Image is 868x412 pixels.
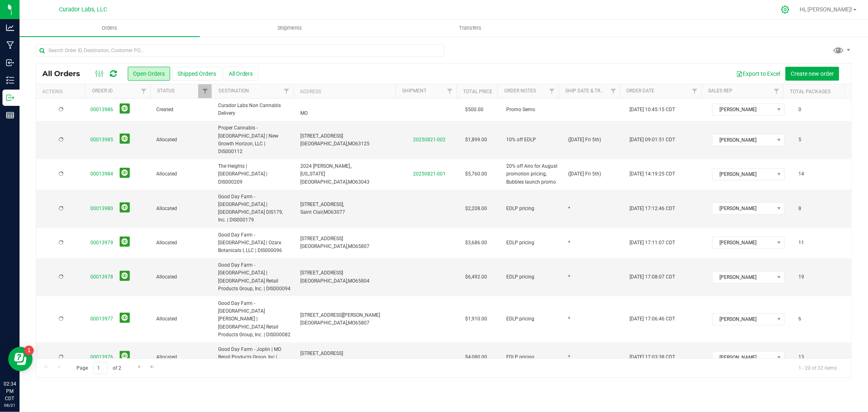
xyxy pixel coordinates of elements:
p: 08/21 [4,402,16,408]
span: 5 [794,134,805,146]
a: 20250821-001 [413,171,446,177]
span: MO [348,320,355,326]
span: [DATE] 17:11:07 CDT [630,239,676,247]
span: Allocated [156,239,208,247]
span: [GEOGRAPHIC_DATA], [300,141,348,147]
span: All Orders [42,69,88,78]
span: MO [300,110,308,116]
span: [DATE] 09:01:51 CDT [630,136,676,144]
span: 6 [794,313,805,325]
span: Good Day Farm - [GEOGRAPHIC_DATA] [PERSON_NAME] | [GEOGRAPHIC_DATA] Retail Products Group, Inc. |... [218,300,291,339]
span: [PERSON_NAME] [713,352,774,363]
span: Transfers [448,24,492,32]
a: 00013984 [90,170,113,178]
span: 14 [794,168,808,180]
span: Saint Clair, [300,209,324,215]
a: Filter [688,84,702,98]
a: Order Notes [504,88,536,94]
span: [STREET_ADDRESS], [300,202,344,207]
span: 10% off EDLP [506,136,536,144]
span: [STREET_ADDRESS] [300,351,343,356]
inline-svg: Inventory [6,76,14,84]
span: 0 [794,104,805,116]
a: Total Price [464,89,493,94]
span: Curador Labs Non Cannabis Delivery [218,102,291,117]
a: Status [157,88,175,94]
span: Shipments [267,24,313,32]
a: Sales Rep [708,88,732,94]
div: Actions [42,89,82,94]
a: Order Date [627,88,655,94]
span: [DATE] 17:08:07 CDT [630,273,676,281]
span: 13 [794,351,808,363]
span: 65804 [355,278,370,284]
span: [DATE] 17:12:46 CDT [630,205,676,213]
span: 63125 [355,141,370,147]
button: Create new order [785,67,839,81]
span: 2024 [PERSON_NAME]., [300,163,352,169]
span: Allocated [156,205,208,213]
a: 00013978 [90,273,113,281]
span: [STREET_ADDRESS] [300,236,343,241]
a: Destination [219,88,249,94]
a: Orders [20,20,200,37]
span: Hi, [PERSON_NAME]! [800,6,853,13]
span: Good Day Farm - [GEOGRAPHIC_DATA] | Ozarx Botanicals I, LLC | DIS000096 [218,231,291,255]
span: $2,208.00 [465,205,487,213]
a: 20250821-002 [413,137,446,142]
a: Filter [198,84,212,98]
a: Go to the last page [146,362,158,373]
span: ([DATE] Fri 5th) [568,170,601,178]
span: $5,760.00 [465,170,487,178]
span: MO [348,179,355,185]
span: 8 [794,203,805,215]
span: 20% off Airo for August promotion pricing, Bubbles launch promo [506,162,558,186]
span: [DATE] 17:03:38 CDT [630,353,676,361]
a: Go to the next page [133,362,145,373]
span: [PERSON_NAME] [713,104,774,115]
a: 00013976 [90,353,113,361]
th: Address [293,84,396,99]
input: 1 [93,362,108,375]
span: [GEOGRAPHIC_DATA], [300,320,348,326]
span: Curador Labs, LLC [59,6,107,13]
a: Shipments [200,20,380,37]
span: [PERSON_NAME] [713,169,774,180]
span: EDLP pricing [506,353,534,361]
a: Total Packages [790,89,831,94]
span: Allocated [156,273,208,281]
span: [GEOGRAPHIC_DATA], [300,243,348,249]
span: Allocated [156,315,208,323]
inline-svg: Outbound [6,94,14,102]
span: $4,080.00 [465,353,487,361]
span: 65807 [355,243,370,249]
iframe: Resource center unread badge [24,346,34,355]
p: 02:34 PM CDT [4,380,16,402]
span: EDLP pricing [506,239,534,247]
span: $1,899.00 [465,136,487,144]
span: Good Day Farm - Joplin | MO Retail Products Group, Inc | DIS000084 [218,346,291,369]
span: Allocated [156,353,208,361]
inline-svg: Analytics [6,24,14,32]
a: 00013986 [90,106,113,114]
a: Filter [137,84,151,98]
button: Shipped Orders [172,67,221,81]
span: Good Day Farm - [GEOGRAPHIC_DATA] | [GEOGRAPHIC_DATA] Retail Products Group, Inc. | DIS000094 [218,261,291,293]
span: [STREET_ADDRESS] [300,133,343,139]
a: 00013985 [90,136,113,144]
span: 19 [794,271,808,283]
a: Ship Date & Transporter [565,88,628,94]
span: [STREET_ADDRESS] [300,270,343,276]
a: Filter [606,84,620,98]
span: EDLP pricing [506,205,534,213]
inline-svg: Reports [6,111,14,119]
a: Shipment [402,88,426,94]
span: $1,910.00 [465,315,487,323]
span: Promo Semo [506,106,535,114]
span: [DATE] 17:06:46 CDT [630,315,676,323]
a: Filter [770,84,783,98]
span: [STREET_ADDRESS][PERSON_NAME] [300,312,380,318]
span: [DATE] 10:45:15 CDT [630,106,676,114]
span: 63043 [355,179,370,185]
